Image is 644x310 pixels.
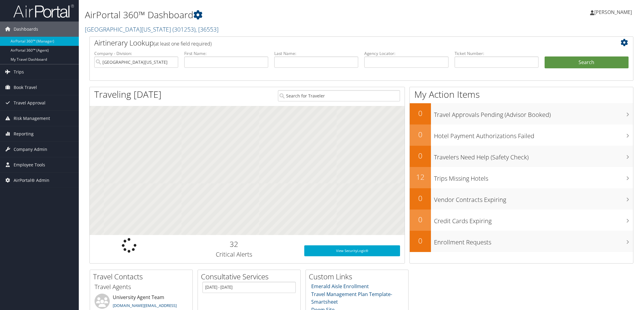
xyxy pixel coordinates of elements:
a: 0Credit Cards Expiring [410,210,633,231]
span: Risk Management [14,111,50,126]
span: Trips [14,64,24,80]
label: Agency Locator: [364,50,448,56]
h2: 0 [410,193,431,203]
a: Travel Management Plan Template- Smartsheet [311,291,392,305]
a: Emerald Aisle Enrollment [311,283,369,290]
span: AirPortal® Admin [14,173,49,188]
h2: 0 [410,129,431,140]
span: Book Travel [14,80,37,95]
h2: 32 [173,239,295,249]
span: [PERSON_NAME] [594,9,632,15]
span: Employee Tools [14,157,45,172]
a: 12Trips Missing Hotels [410,167,633,188]
a: [PERSON_NAME] [590,3,638,21]
a: [GEOGRAPHIC_DATA][US_STATE] [85,25,219,33]
a: View SecurityLogic® [304,245,400,256]
label: First Name: [184,50,268,56]
span: Travel Approval [14,95,45,111]
h3: Credit Cards Expiring [434,214,633,225]
label: Last Name: [274,50,358,56]
span: ( 301253 ) [172,25,195,33]
h2: Custom Links [309,271,408,282]
h3: Trips Missing Hotels [434,171,633,183]
a: 0Travelers Need Help (Safety Check) [410,146,633,167]
span: Reporting [14,126,34,141]
h2: Airtinerary Lookup [94,38,583,48]
button: Search [545,56,629,69]
input: Search for Traveler [278,90,400,101]
h2: 0 [410,214,431,225]
h3: Travelers Need Help (Safety Check) [434,150,633,162]
label: Ticket Number: [455,50,539,56]
h2: 12 [410,172,431,182]
h1: AirPortal 360™ Dashboard [85,9,454,21]
h1: My Action Items [410,88,633,101]
img: airportal-logo.png [13,4,74,18]
span: , [ 36553 ] [195,25,219,33]
span: (at least one field required) [154,40,212,47]
h3: Critical Alerts [173,250,295,259]
a: 0Vendor Contracts Expiring [410,188,633,210]
a: 0Hotel Payment Authorizations Failed [410,124,633,146]
h2: 0 [410,108,431,118]
label: Company - Division: [94,50,178,56]
h2: 0 [410,236,431,246]
h2: Travel Contacts [93,271,192,282]
h3: Hotel Payment Authorizations Failed [434,129,633,140]
h1: Traveling [DATE] [94,88,162,101]
a: 0Travel Approvals Pending (Advisor Booked) [410,103,633,124]
h3: Enrollment Requests [434,235,633,247]
span: Company Admin [14,142,47,157]
h2: 0 [410,151,431,161]
a: 0Enrollment Requests [410,231,633,252]
h2: Consultative Services [201,271,300,282]
span: Dashboards [14,22,38,37]
h3: Vendor Contracts Expiring [434,192,633,204]
h3: Travel Agents [95,283,188,291]
h3: Travel Approvals Pending (Advisor Booked) [434,107,633,119]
